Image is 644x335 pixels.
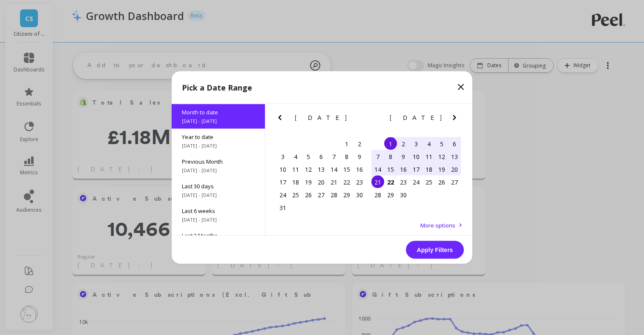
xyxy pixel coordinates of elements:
div: Choose Saturday, August 2nd, 2025 [353,137,366,150]
div: Choose Saturday, August 9th, 2025 [353,150,366,163]
button: Next Month [449,113,463,126]
span: Last 6 weeks [182,207,255,215]
div: Choose Saturday, August 23rd, 2025 [353,176,366,188]
div: Choose Saturday, August 16th, 2025 [353,163,366,176]
span: [DATE] - [DATE] [182,167,255,174]
div: Choose Thursday, September 18th, 2025 [423,163,435,176]
div: Choose Sunday, August 24th, 2025 [276,188,289,201]
div: Choose Wednesday, September 17th, 2025 [410,163,423,176]
span: [DATE] [295,114,348,121]
div: Choose Wednesday, August 20th, 2025 [315,176,328,188]
div: Choose Thursday, August 21st, 2025 [328,176,340,188]
div: Choose Saturday, September 27th, 2025 [448,176,461,188]
div: Choose Tuesday, September 2nd, 2025 [397,137,410,150]
span: [DATE] - [DATE] [182,192,255,199]
div: Choose Sunday, September 28th, 2025 [371,188,384,201]
span: Previous Month [182,158,255,165]
div: Choose Tuesday, August 26th, 2025 [302,188,315,201]
span: [DATE] - [DATE] [182,142,255,149]
div: Choose Friday, September 26th, 2025 [435,176,448,188]
div: Choose Wednesday, September 10th, 2025 [410,150,423,163]
div: Choose Friday, August 15th, 2025 [340,163,353,176]
div: Choose Saturday, September 13th, 2025 [448,150,461,163]
p: Pick a Date Range [182,82,252,94]
button: Previous Month [370,113,383,126]
div: Choose Friday, September 19th, 2025 [435,163,448,176]
div: month 2025-08 [276,137,366,214]
button: Apply Filters [406,241,464,259]
div: Choose Wednesday, August 13th, 2025 [315,163,328,176]
div: Choose Tuesday, August 12th, 2025 [302,163,315,176]
div: Choose Wednesday, September 24th, 2025 [410,176,423,188]
div: Choose Thursday, August 7th, 2025 [328,150,340,163]
div: Choose Sunday, August 3rd, 2025 [276,150,289,163]
span: Year to date [182,133,255,141]
div: Choose Friday, September 5th, 2025 [435,137,448,150]
div: Choose Monday, September 29th, 2025 [384,188,397,201]
span: Last 3 Months [182,232,255,239]
div: Choose Wednesday, August 6th, 2025 [315,150,328,163]
div: Choose Saturday, September 20th, 2025 [448,163,461,176]
div: Choose Tuesday, August 5th, 2025 [302,150,315,163]
div: Choose Thursday, August 28th, 2025 [328,188,340,201]
div: Choose Wednesday, September 3rd, 2025 [410,137,423,150]
div: Choose Thursday, September 4th, 2025 [423,137,435,150]
div: Choose Monday, August 25th, 2025 [289,188,302,201]
div: Choose Sunday, August 10th, 2025 [276,163,289,176]
div: Choose Sunday, August 17th, 2025 [276,176,289,188]
div: Choose Saturday, September 6th, 2025 [448,137,461,150]
div: Choose Friday, August 22nd, 2025 [340,176,353,188]
div: Choose Tuesday, September 9th, 2025 [397,150,410,163]
span: [DATE] - [DATE] [182,216,255,223]
div: Choose Sunday, September 21st, 2025 [371,176,384,188]
div: Choose Monday, August 18th, 2025 [289,176,302,188]
div: Choose Monday, September 1st, 2025 [384,137,397,150]
div: month 2025-09 [371,137,461,201]
button: Previous Month [275,113,288,126]
div: Choose Wednesday, August 27th, 2025 [315,188,328,201]
div: Choose Monday, August 4th, 2025 [289,150,302,163]
span: Month to date [182,108,255,116]
div: Choose Monday, August 11th, 2025 [289,163,302,176]
div: Choose Tuesday, September 16th, 2025 [397,163,410,176]
div: Choose Friday, August 29th, 2025 [340,188,353,201]
div: Choose Sunday, September 14th, 2025 [371,163,384,176]
div: Choose Thursday, September 25th, 2025 [423,176,435,188]
div: Choose Saturday, August 30th, 2025 [353,188,366,201]
div: Choose Monday, September 22nd, 2025 [384,176,397,188]
span: [DATE] - [DATE] [182,118,255,125]
div: Choose Friday, September 12th, 2025 [435,150,448,163]
span: Last 30 days [182,182,255,190]
span: More options [420,221,455,229]
div: Choose Tuesday, September 23rd, 2025 [397,176,410,188]
div: Choose Tuesday, September 30th, 2025 [397,188,410,201]
span: [DATE] [390,114,443,121]
div: Choose Friday, August 8th, 2025 [340,150,353,163]
div: Choose Thursday, August 14th, 2025 [328,163,340,176]
div: Choose Monday, September 15th, 2025 [384,163,397,176]
div: Choose Thursday, September 11th, 2025 [423,150,435,163]
div: Choose Monday, September 8th, 2025 [384,150,397,163]
div: Choose Tuesday, August 19th, 2025 [302,176,315,188]
div: Choose Sunday, August 31st, 2025 [276,201,289,214]
button: Next Month [354,113,368,126]
div: Choose Sunday, September 7th, 2025 [371,150,384,163]
div: Choose Friday, August 1st, 2025 [340,137,353,150]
